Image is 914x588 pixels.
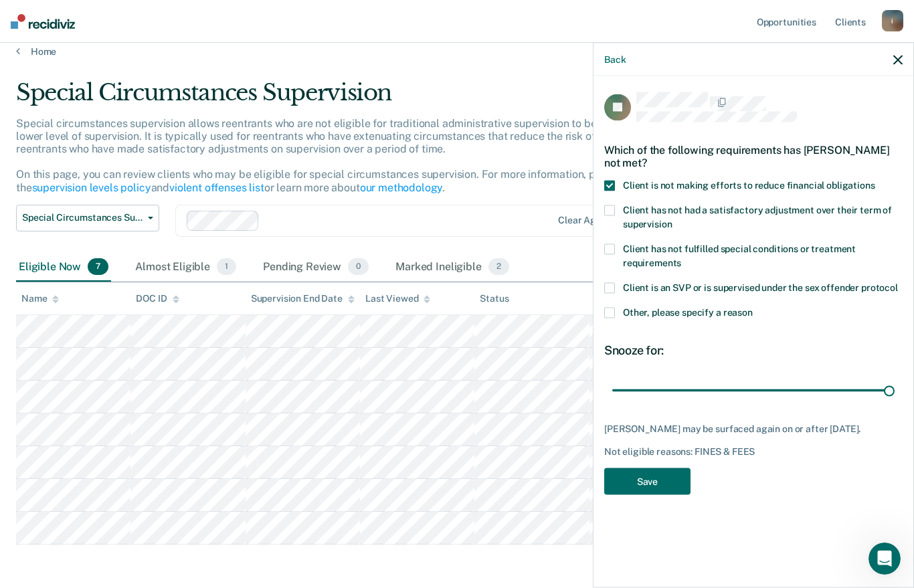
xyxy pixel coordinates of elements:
[623,179,875,190] span: Client is not making efforts to reduce financial obligations
[16,117,673,194] p: Special circumstances supervision allows reentrants who are not eligible for traditional administ...
[480,293,509,304] div: Status
[11,14,75,29] img: Recidiviz
[623,282,898,292] span: Client is an SVP or is supervised under the sex offender protocol
[16,253,111,282] div: Eligible Now
[365,293,430,304] div: Last Viewed
[348,258,369,276] span: 0
[623,243,856,268] span: Client has not fulfilled special conditions or treatment requirements
[251,293,355,304] div: Supervision End Date
[22,212,143,223] span: Special Circumstances Supervision
[16,79,702,117] div: Special Circumstances Supervision
[260,253,371,282] div: Pending Review
[604,133,903,180] div: Which of the following requirements has [PERSON_NAME] not met?
[169,181,264,194] a: violent offenses list
[21,293,59,304] div: Name
[393,253,512,282] div: Marked Ineligible
[488,258,509,276] span: 2
[604,423,903,435] div: [PERSON_NAME] may be surfaced again on or after [DATE].
[604,342,903,357] div: Snooze for:
[32,181,151,194] a: supervision levels policy
[360,181,443,194] a: our methodology
[16,45,898,58] a: Home
[132,253,239,282] div: Almost Eligible
[604,446,903,457] div: Not eligible reasons: FINES & FEES
[604,468,691,495] button: Save
[136,293,179,304] div: DOC ID
[869,543,901,575] iframe: Intercom live chat
[623,306,753,317] span: Other, please specify a reason
[882,10,903,31] div: i
[88,258,108,276] span: 7
[558,215,615,226] div: Clear agents
[604,54,626,65] button: Back
[623,204,892,229] span: Client has not had a satisfactory adjustment over their term of supervision
[217,258,236,276] span: 1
